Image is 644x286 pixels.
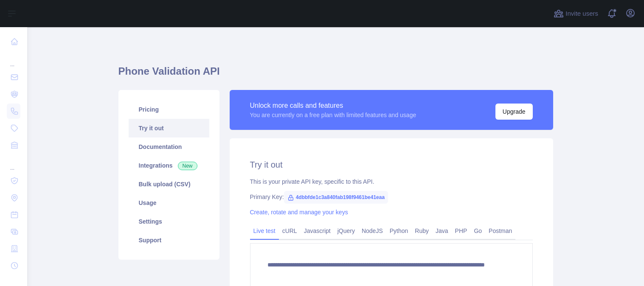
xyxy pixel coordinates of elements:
a: Pricing [129,100,209,119]
a: Support [129,231,209,250]
a: Live test [250,224,279,238]
a: Go [470,224,485,238]
a: Javascript [301,224,334,238]
div: ... [7,154,20,171]
a: Ruby [411,224,432,238]
a: jQuery [334,224,358,238]
a: Settings [129,212,209,231]
div: This is your private API key, specific to this API. [250,177,533,186]
a: Python [386,224,412,238]
h2: Try it out [250,159,533,171]
h1: Phone Validation API [118,64,553,85]
div: ... [7,51,20,68]
a: Try it out [129,119,209,137]
a: Integrations New [129,156,209,175]
a: cURL [279,224,301,238]
a: Usage [129,193,209,212]
div: Primary Key: [250,193,533,201]
a: Postman [485,224,515,238]
button: Invite users [552,7,600,20]
a: NodeJS [358,224,386,238]
div: Unlock more calls and features [250,101,416,111]
span: 4dbbfde1c3a840fab198f9461be41eaa [284,191,388,204]
div: You are currently on a free plan with limited features and usage [250,111,416,119]
a: Create, rotate and manage your keys [250,209,348,216]
a: Bulk upload (CSV) [129,175,209,193]
a: PHP [452,224,471,238]
span: New [178,162,197,170]
a: Documentation [129,137,209,156]
button: Upgrade [495,104,533,120]
span: Invite users [565,9,598,19]
a: Java [432,224,452,238]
